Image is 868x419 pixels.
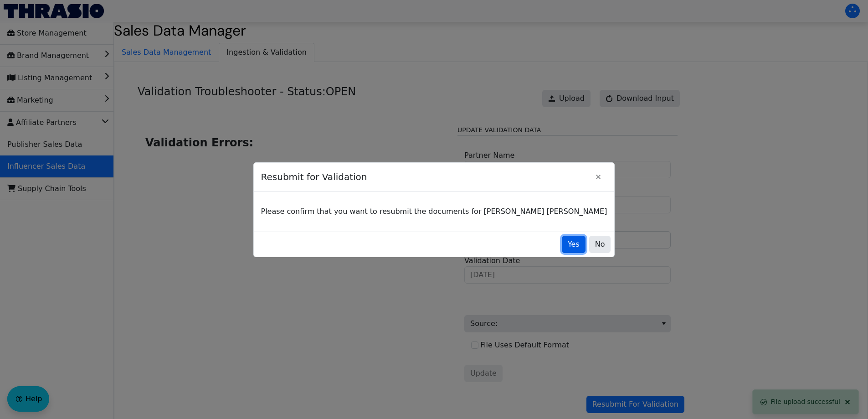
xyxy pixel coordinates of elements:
[261,166,590,188] span: Resubmit for Validation
[589,236,611,253] button: No
[590,168,607,186] button: Close
[595,239,605,250] span: No
[261,206,607,217] p: Please confirm that you want to resubmit the documents for [PERSON_NAME] [PERSON_NAME]
[568,239,580,250] span: Yes
[562,236,586,253] button: Yes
